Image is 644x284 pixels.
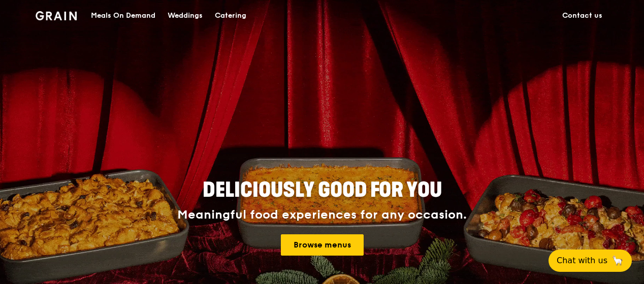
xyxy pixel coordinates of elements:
a: Catering [209,1,252,31]
img: Grain [36,11,77,20]
span: Chat with us [557,255,607,267]
a: Contact us [556,1,608,31]
div: Catering [215,1,246,31]
span: 🦙 [611,255,624,267]
button: Chat with us🦙 [549,250,632,272]
a: Weddings [162,1,209,31]
div: Meals On Demand [91,1,155,31]
a: Browse menus [281,234,364,256]
div: Weddings [168,1,203,31]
